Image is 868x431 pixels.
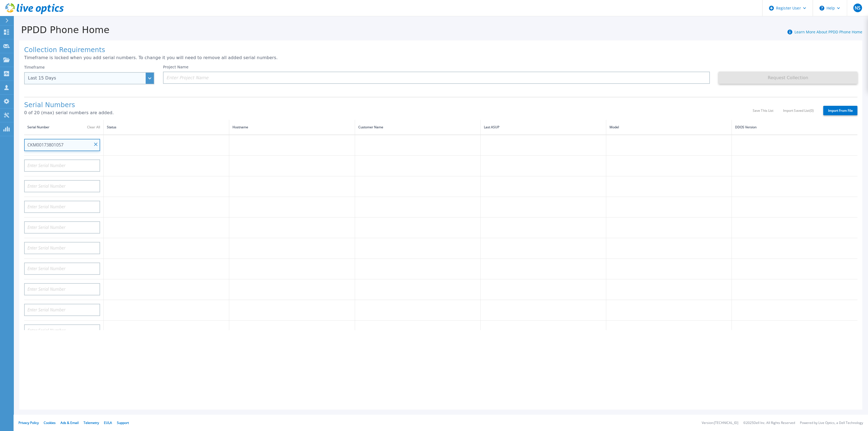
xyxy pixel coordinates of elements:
[855,6,860,10] span: NS
[24,324,100,337] input: Enter Serial Number
[24,110,753,115] p: 0 of 20 (max) serial numbers are added.
[24,55,857,60] p: Timeframe is locked when you add serial numbers. To change it you will need to remove all added s...
[24,101,753,109] h1: Serial Numbers
[84,420,99,425] a: Telemetry
[163,65,189,69] label: Project Name
[732,120,857,135] th: DDOS Version
[117,420,129,425] a: Support
[27,124,100,130] div: Serial Number
[24,221,100,234] input: Enter Serial Number
[24,263,100,275] input: Enter Serial Number
[24,304,100,316] input: Enter Serial Number
[18,420,39,425] a: Privacy Policy
[24,283,100,295] input: Enter Serial Number
[24,159,100,172] input: Enter Serial Number
[24,139,100,151] input: Enter Serial Number
[823,106,857,115] label: Import From File
[229,120,355,135] th: Hostname
[743,421,795,425] li: © 2025 Dell Inc. All Rights Reserved
[28,76,145,81] div: Last 15 Days
[719,72,857,84] button: Request Collection
[24,201,100,213] input: Enter Serial Number
[44,420,56,425] a: Cookies
[355,120,480,135] th: Customer Name
[794,29,862,34] a: Learn More About PPDD Phone Home
[24,180,100,192] input: Enter Serial Number
[24,46,857,54] h1: Collection Requirements
[14,25,110,35] h1: PPDD Phone Home
[800,421,863,425] li: Powered by Live Optics, a Dell Technology
[606,120,732,135] th: Model
[24,242,100,254] input: Enter Serial Number
[480,120,606,135] th: Last ASUP
[163,72,710,84] input: Enter Project Name
[104,420,112,425] a: EULA
[104,120,229,135] th: Status
[24,65,45,69] label: Timeframe
[702,421,738,425] li: Version: [TECHNICAL_ID]
[60,420,79,425] a: Ads & Email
